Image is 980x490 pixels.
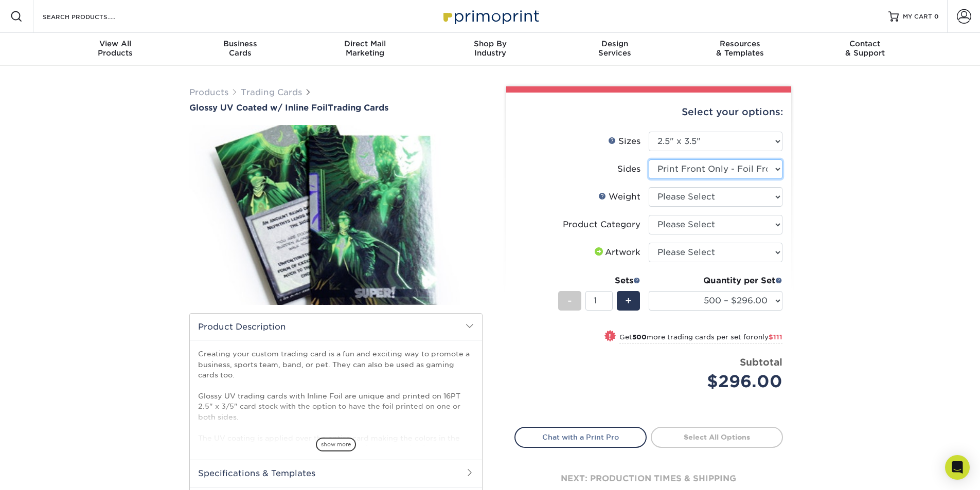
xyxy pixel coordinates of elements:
[514,93,783,132] div: Select your options:
[53,39,178,48] span: View All
[53,39,178,58] div: Products
[754,333,782,341] span: only
[563,219,640,231] div: Product Category
[189,103,483,113] h1: Trading Cards
[656,369,782,394] div: $296.00
[803,39,928,48] span: Contact
[945,455,970,480] div: Open Intercom Messenger
[678,33,803,66] a: Resources& Templates
[903,12,932,21] span: MY CART
[177,39,302,58] div: Cards
[625,293,632,308] span: +
[189,103,483,113] a: Glossy UV Coated w/ Inline FoilTrading Cards
[632,333,647,341] strong: 500
[617,163,640,175] div: Sides
[769,333,782,341] span: $111
[558,275,640,287] div: Sets
[651,427,783,447] a: Select All Options
[439,5,542,27] img: Primoprint
[42,10,142,23] input: SEARCH PRODUCTS.....
[567,293,572,308] span: -
[649,275,782,287] div: Quantity per Set
[190,460,482,486] h2: Specifications & Templates
[593,246,640,259] div: Artwork
[302,39,427,58] div: Marketing
[740,356,782,368] strong: Subtotal
[190,314,482,340] h2: Product Description
[189,87,228,97] a: Products
[934,13,939,20] span: 0
[514,427,647,447] a: Chat with a Print Pro
[608,135,640,148] div: Sizes
[678,39,803,48] span: Resources
[241,87,302,97] a: Trading Cards
[177,33,302,66] a: BusinessCards
[427,33,553,66] a: Shop ByIndustry
[189,103,328,113] span: Glossy UV Coated w/ Inline Foil
[177,39,302,48] span: Business
[302,33,427,66] a: Direct MailMarketing
[316,438,356,451] span: show more
[53,33,178,66] a: View AllProducts
[198,349,474,464] p: Creating your custom trading card is a fun and exciting way to promote a business, sports team, b...
[803,39,928,58] div: & Support
[803,33,928,66] a: Contact& Support
[302,39,427,48] span: Direct Mail
[427,39,553,58] div: Industry
[598,191,640,203] div: Weight
[609,331,611,342] span: !
[553,39,678,58] div: Services
[427,39,553,48] span: Shop By
[619,333,782,343] small: Get more trading cards per set for
[678,39,803,58] div: & Templates
[553,39,678,48] span: Design
[189,114,483,316] img: Glossy UV Coated w/ Inline Foil 01
[553,33,678,66] a: DesignServices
